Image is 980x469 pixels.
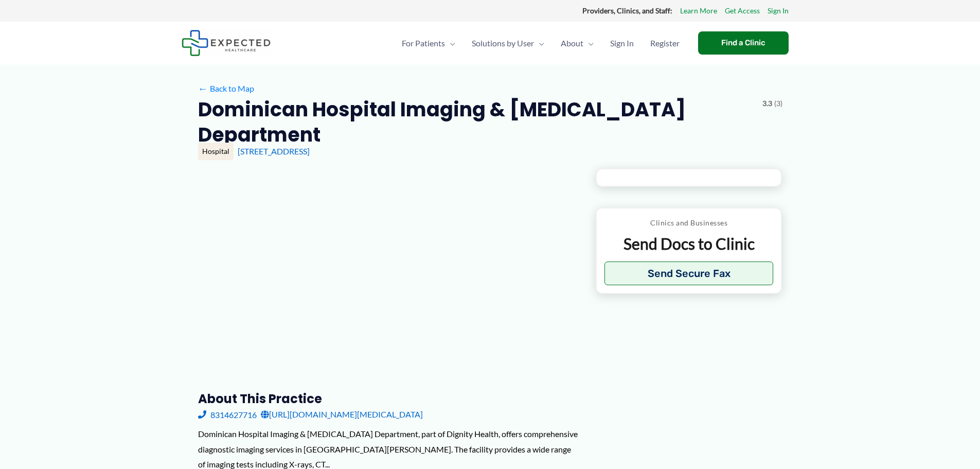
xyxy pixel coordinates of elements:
h2: Dominican Hospital Imaging & [MEDICAL_DATA] Department [198,97,754,148]
a: 8314627716 [198,407,257,422]
div: Hospital [198,143,234,160]
h3: About this practice [198,391,579,407]
a: [URL][DOMAIN_NAME][MEDICAL_DATA] [261,407,423,422]
a: [STREET_ADDRESS] [238,146,310,156]
span: Menu Toggle [445,25,455,61]
strong: Providers, Clinics, and Staff: [582,6,672,15]
a: Find a Clinic [698,31,789,55]
a: ←Back to Map [198,81,254,96]
a: Get Access [725,4,760,18]
span: Menu Toggle [583,25,594,61]
p: Send Docs to Clinic [604,234,774,254]
a: AboutMenu Toggle [553,25,602,61]
img: Expected Healthcare Logo - side, dark font, small [182,30,271,56]
a: For PatientsMenu Toggle [394,25,464,61]
span: Sign In [610,25,634,61]
span: Solutions by User [472,25,534,61]
span: 3.3 [762,97,772,110]
span: For Patients [402,25,445,61]
span: (3) [774,97,782,110]
a: Sign In [768,4,789,18]
span: Register [650,25,680,61]
span: Menu Toggle [534,25,544,61]
p: Clinics and Businesses [604,216,774,230]
a: Solutions by UserMenu Toggle [464,25,553,61]
nav: Primary Site Navigation [394,25,688,61]
button: Send Secure Fax [604,262,774,285]
a: Sign In [602,25,642,61]
a: Learn More [680,4,717,18]
span: About [561,25,583,61]
span: ← [198,83,208,93]
a: Register [642,25,688,61]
